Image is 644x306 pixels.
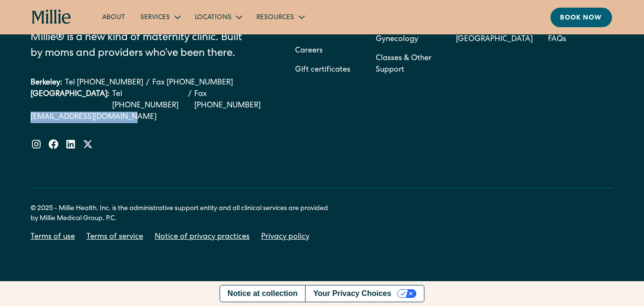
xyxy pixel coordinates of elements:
div: Locations [187,9,249,25]
a: Tel [PHONE_NUMBER] [65,77,143,89]
a: home [32,10,71,25]
a: Terms of use [31,232,75,243]
a: Book now [550,8,612,27]
div: Locations [195,13,232,23]
a: Tel [PHONE_NUMBER] [112,89,185,112]
a: [GEOGRAPHIC_DATA] [456,30,533,49]
button: Your Privacy Choices [305,285,424,302]
div: Book now [560,13,602,23]
a: Privacy policy [261,232,309,243]
a: Notice at collection [220,285,306,302]
div: Resources [256,13,294,23]
div: Berkeley: [31,77,62,89]
a: FAQs [548,30,566,49]
a: Fax [PHONE_NUMBER] [152,77,233,89]
a: Notice of privacy practices [155,232,250,243]
a: Careers [295,42,323,61]
div: / [146,77,149,89]
a: Terms of service [86,232,143,243]
div: / [188,89,191,112]
div: Services [133,9,187,25]
a: [EMAIL_ADDRESS][DOMAIN_NAME] [31,112,269,123]
div: Resources [249,9,311,25]
div: Services [140,13,170,23]
a: Classes & Other Support [376,49,441,80]
a: Gift certificates [295,61,350,80]
a: Gynecology [376,30,418,49]
a: Fax [PHONE_NUMBER] [194,89,269,112]
div: [GEOGRAPHIC_DATA]: [31,89,109,112]
a: About [95,9,133,25]
div: Millie® is a new kind of maternity clinic. Built by moms and providers who’ve been there. [31,31,255,62]
div: © 2025 - Millie Health, Inc. is the administrative support entity and all clinical services are p... [31,204,336,224]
